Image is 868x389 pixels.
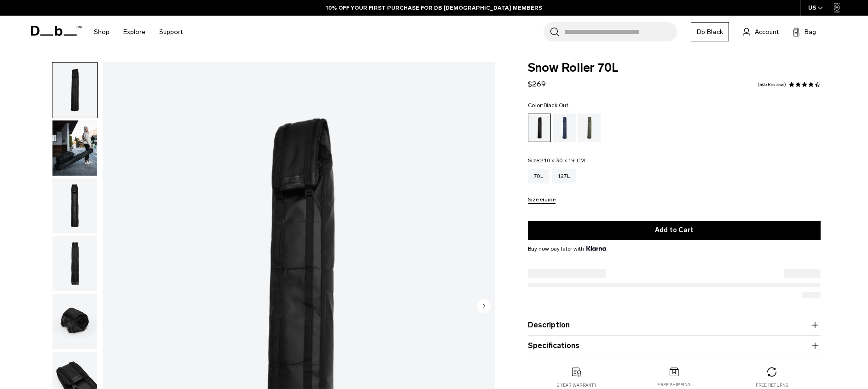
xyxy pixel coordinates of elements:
a: Black Out [528,114,551,142]
button: Snow Roller 70L Black Out [52,120,98,176]
a: Support [159,16,183,48]
a: Account [743,26,779,37]
span: 210 x 30 x 19 CM [540,157,585,164]
button: Add to Cart [528,221,821,240]
a: Blue Hour [553,114,576,142]
img: Snow Roller 70L Black Out [52,236,97,291]
span: Buy now pay later with [528,245,606,253]
img: Snow Roller 70L Black Out [52,178,97,234]
a: Shop [94,16,110,48]
span: Account [755,27,779,37]
button: Snow Roller 70L Black Out [52,235,98,292]
a: 127L [552,169,576,183]
a: Moss Green [578,114,601,142]
button: Snow Roller 70L Black Out [52,293,98,349]
a: 70L [528,169,549,183]
button: Snow Roller 70L Black Out [52,178,98,234]
span: Bag [804,27,816,37]
p: 2 year warranty [557,382,596,389]
button: Next slide [477,299,491,315]
a: Db Black [691,22,729,41]
span: Black Out [544,102,568,109]
img: Snow Roller 70L Black Out [52,63,97,118]
button: Specifications [528,340,821,351]
img: Snow Roller 70L Black Out [52,294,97,349]
span: Snow Roller 70L [528,62,821,74]
img: {"height" => 20, "alt" => "Klarna"} [586,246,606,251]
button: Snow Roller 70L Black Out [52,62,98,118]
img: Snow Roller 70L Black Out [52,120,97,176]
button: Size Guide [528,197,556,204]
a: 10% OFF YOUR FIRST PURCHASE FOR DB [DEMOGRAPHIC_DATA] MEMBERS [326,4,542,12]
a: 465 reviews [758,82,786,87]
legend: Color: [528,103,568,108]
p: Free returns [756,382,788,389]
button: Bag [793,26,816,37]
p: Free shipping [657,382,691,388]
nav: Main Navigation [87,16,190,48]
span: $269 [528,80,546,88]
a: Explore [123,16,145,48]
legend: Size: [528,158,585,163]
button: Description [528,320,821,331]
